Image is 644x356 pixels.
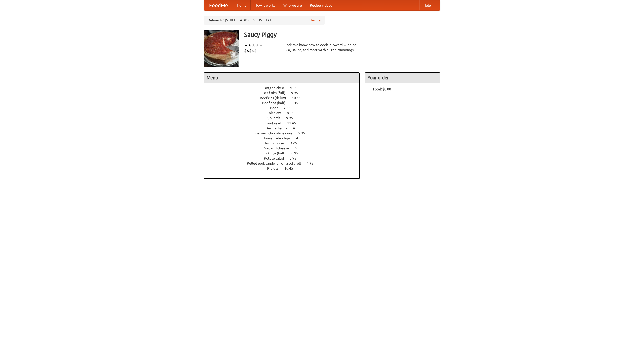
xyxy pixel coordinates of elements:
a: Cornbread 11.45 [265,121,305,125]
a: Who we are [279,0,306,10]
span: Beef ribs (delux) [260,96,291,100]
span: 8.95 [287,111,299,115]
li: ★ [255,42,259,48]
a: Home [233,0,251,10]
li: $ [252,48,254,53]
span: 3.95 [290,156,301,160]
span: Housemade chips [262,136,295,140]
a: Change [309,18,321,23]
b: Total: $0.00 [373,87,391,91]
li: $ [249,48,252,53]
span: Potato salad [264,156,289,160]
a: Devilled eggs 4 [265,126,304,130]
a: FoodMe [204,0,233,10]
a: Beef ribs (full) 9.95 [263,91,307,95]
h4: Your order [365,73,440,83]
a: Coleslaw 8.95 [267,111,303,115]
li: $ [247,48,249,53]
span: Mac and cheese [264,146,294,150]
div: Deliver to: [STREET_ADDRESS][US_STATE] [204,16,325,25]
a: How it works [251,0,279,10]
span: 6 [295,146,302,150]
span: Coleslaw [267,111,286,115]
a: Riblets 10.45 [267,166,302,170]
span: 3.25 [290,141,302,145]
a: Beer 7.55 [270,106,300,110]
a: Pork ribs (half) 6.95 [262,151,307,155]
img: angular.jpg [204,30,239,67]
span: German chocolate cake [255,131,297,135]
span: Pulled pork sandwich on a soft roll [247,161,306,165]
li: ★ [252,42,255,48]
span: 7.55 [284,106,295,110]
h4: Menu [204,73,359,83]
a: Mac and cheese 6 [264,146,306,150]
a: Potato salad 3.95 [264,156,306,160]
span: BBQ chicken [264,86,289,90]
span: Collards [267,116,285,120]
span: Riblets [267,166,284,170]
a: Collards 9.95 [267,116,302,120]
span: 9.95 [286,116,298,120]
span: 9.95 [291,91,303,95]
li: ★ [259,42,263,48]
a: Help [419,0,435,10]
li: ★ [244,42,248,48]
span: 4.95 [290,86,302,90]
a: Beef ribs (half) 6.45 [262,101,307,105]
li: $ [254,48,257,53]
div: Pork. We know how to cook it. Award-winning BBQ sauce, and meat with all the trimmings. [284,42,360,52]
a: Hushpuppies 3.25 [264,141,306,145]
a: Recipe videos [306,0,336,10]
span: 6.95 [291,151,303,155]
a: Pulled pork sandwich on a soft roll 4.95 [247,161,323,165]
span: Cornbread [265,121,286,125]
a: Housemade chips 4 [262,136,307,140]
span: 11.45 [287,121,301,125]
a: Beef ribs (delux) 10.45 [260,96,310,100]
li: ★ [248,42,252,48]
span: 4 [296,136,303,140]
span: 10.45 [292,96,306,100]
h3: Saucy Piggy [244,30,440,40]
span: 4.95 [307,161,318,165]
span: Pork ribs (half) [262,151,291,155]
li: $ [244,48,247,53]
span: 10.45 [284,166,298,170]
span: Beef ribs (half) [262,101,291,105]
span: Devilled eggs [265,126,292,130]
span: 4 [293,126,300,130]
span: Beer [270,106,283,110]
span: Beef ribs (full) [263,91,290,95]
span: Hushpuppies [264,141,289,145]
a: BBQ chicken 4.95 [264,86,306,90]
a: German chocolate cake 5.95 [255,131,314,135]
span: 5.95 [298,131,310,135]
span: 6.45 [291,101,303,105]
